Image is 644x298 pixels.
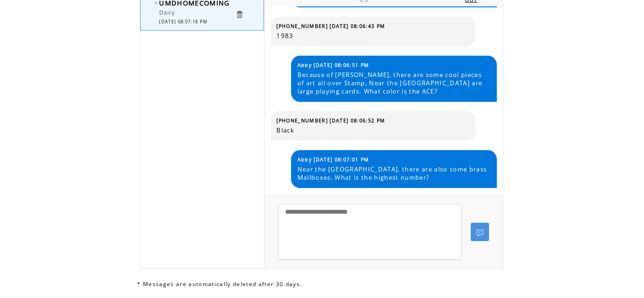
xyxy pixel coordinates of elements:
[277,32,469,40] span: 1983
[160,19,208,25] span: [DATE] 08:07:18 PM
[297,62,369,68] span: Abby [DATE] 08:06:51 PM
[297,156,369,163] span: Abby [DATE] 08:07:01 PM
[160,10,176,16] span: Dairy
[235,10,244,19] a: Click to delete these messgaes
[277,23,385,29] span: [PHONE_NUMBER] [DATE] 08:06:43 PM
[154,2,157,4] img: bulletEmpty.png
[277,126,469,134] span: Black
[277,117,385,124] span: [PHONE_NUMBER] [DATE] 08:06:52 PM
[297,71,490,95] span: Because of [PERSON_NAME], there are some cool pieces of art all over Stamp, Near the [GEOGRAPHIC_...
[297,165,490,182] span: Near the [GEOGRAPHIC_DATA], there are also some brass Mailboxes, What is the highest number?
[138,280,302,288] span: * Messages are automatically deleted after 30 days.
